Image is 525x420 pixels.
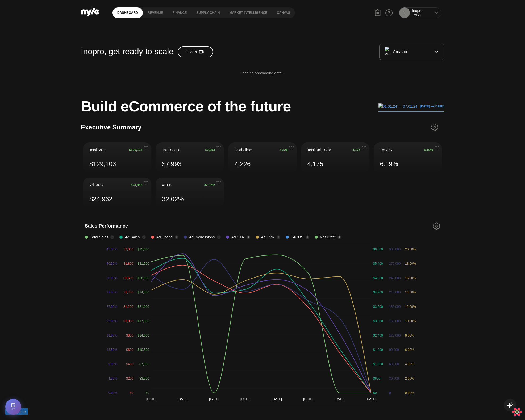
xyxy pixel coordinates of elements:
tspan: 20.00% [405,247,416,251]
button: Debug Info [5,408,28,415]
span: $24,962 [131,183,142,187]
span: $7,993 [205,148,215,152]
button: Total Spend$7,993$7,993 [156,142,224,173]
tspan: 60,000 [389,362,399,366]
tspan: $31,500 [138,262,149,266]
span: 4,226 [280,148,288,152]
tspan: $1,200 [123,305,133,309]
tspan: $1,200 [373,362,383,366]
button: It [399,7,410,18]
a: Supply chain [191,7,224,18]
a: Canvas [272,7,295,18]
span: Total Spend [162,147,180,153]
tspan: 14.00% [405,291,416,294]
span: Total Sales [90,234,108,240]
span: 6.19% [380,159,398,169]
span: 4,175 [307,159,323,169]
tspan: 36.00% [106,276,117,280]
button: i [142,235,146,239]
button: Ad Sales$24,962$24,962 [83,178,151,208]
span: $129,103 [89,159,116,169]
tspan: $0 [130,391,134,395]
span: Ad CTR [231,234,245,240]
tspan: $200 [126,377,133,380]
tspan: $400 [126,362,133,366]
button: i [306,235,309,239]
span: ACOS [162,182,172,188]
tspan: $3,000 [373,319,383,323]
a: Market Intelligence [224,7,272,18]
tspan: $800 [126,334,133,337]
tspan: 8.00% [405,334,414,337]
tspan: [DATE] [366,397,376,401]
h3: Executive Summary [81,123,141,131]
tspan: $10,500 [138,348,149,352]
tspan: $28,000 [138,276,149,280]
img: 01.01.24 — 07.01.24 [378,103,418,109]
span: Ad Sales [125,234,140,240]
p: [DATE] — [DATE] [417,104,444,109]
a: Dashboard [112,7,143,18]
tspan: $3,600 [373,305,383,309]
tspan: [DATE] [272,397,282,401]
div: Inopro [412,8,423,13]
h1: Sales Performance [85,222,128,232]
tspan: 6.00% [405,348,414,352]
tspan: $1,800 [373,348,383,352]
tspan: 90,000 [389,348,399,352]
button: Learn [178,46,213,57]
button: i [175,235,178,239]
tspan: 4.50% [108,377,117,380]
tspan: [DATE] [335,397,345,401]
button: InoproCEO [412,8,423,18]
tspan: 300,000 [389,247,401,251]
tspan: 4.00% [405,362,414,366]
span: 32.02% [162,194,184,204]
span: 6.19% [424,148,433,152]
button: i [247,235,250,239]
button: Total Units Sold4,1754,175 [301,142,369,173]
div: Loading onboarding data... [81,64,444,82]
span: Ad CVR [261,234,274,240]
button: i [337,235,341,239]
tspan: 150,000 [389,319,401,323]
tspan: 210,000 [389,291,401,294]
tspan: $17,500 [138,319,149,323]
button: Total Clicks4,2264,226 [228,142,297,173]
span: Ad Impressions [189,234,215,240]
button: i [110,235,114,239]
span: 32.02% [204,183,215,187]
div: CEO [412,13,423,18]
tspan: $4,200 [373,291,383,294]
tspan: [DATE] [303,397,313,401]
tspan: 45.00% [106,247,117,251]
span: Total Units Sold [307,147,331,153]
tspan: $2,000 [123,247,133,251]
span: $24,962 [89,194,112,204]
button: ACOS32.02%32.02% [156,178,224,208]
tspan: $14,000 [138,334,149,337]
span: Ad Spend [156,234,173,240]
tspan: $0 [373,391,377,395]
span: Debug Info [7,409,26,414]
tspan: 2.00% [405,377,414,380]
tspan: 22.50% [106,319,117,323]
span: $129,103 [129,148,142,152]
span: Total Sales [89,147,106,153]
tspan: 0 [389,391,391,395]
button: Open Feature Toggle Debug Panel [5,399,21,415]
tspan: 120,000 [389,334,401,337]
button: i [277,235,280,239]
span: 4,175 [352,148,360,152]
tspan: $1,000 [123,319,133,323]
tspan: [DATE] [209,397,219,401]
button: Open React Query Devtools [512,407,522,417]
span: TACOS [380,147,392,153]
tspan: $1,600 [123,276,133,280]
p: Learn [187,49,204,54]
tspan: $6,000 [373,247,383,251]
tspan: $21,000 [138,305,149,309]
tspan: $600 [373,377,380,380]
tspan: $35,000 [138,247,149,251]
tspan: 27.00% [106,305,117,309]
